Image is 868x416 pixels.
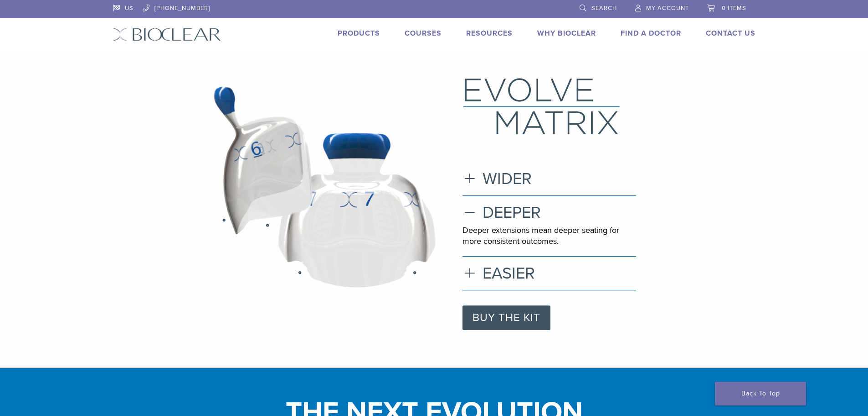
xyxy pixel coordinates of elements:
[113,28,221,41] img: Bioclear
[338,29,380,38] a: Products
[405,29,442,38] a: Courses
[462,225,636,247] p: Deeper extensions mean deeper seating for more consistent outcomes.
[621,29,681,38] a: Find A Doctor
[722,5,746,12] span: 0 items
[462,203,636,222] h3: DEEPER
[462,263,636,283] h3: EASIER
[646,5,689,12] span: My Account
[462,305,550,330] a: BUY THE KIT
[462,169,636,189] h3: WIDER
[706,29,755,38] a: Contact Us
[466,29,513,38] a: Resources
[715,382,806,405] a: Back To Top
[591,5,617,12] span: Search
[537,29,596,38] a: Why Bioclear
